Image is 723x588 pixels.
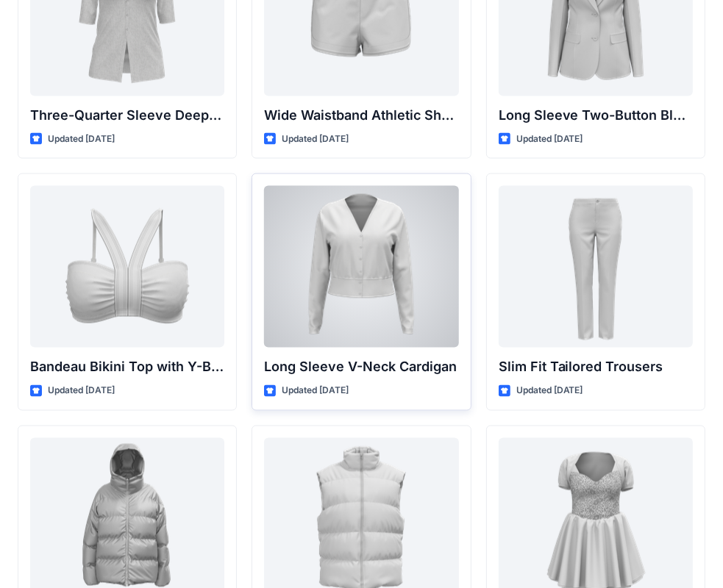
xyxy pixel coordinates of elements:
[282,383,349,398] p: Updated [DATE]
[499,356,693,377] p: Slim Fit Tailored Trousers
[264,105,458,126] p: Wide Waistband Athletic Shorts
[499,186,693,348] a: Slim Fit Tailored Trousers
[48,132,115,147] p: Updated [DATE]
[30,356,224,377] p: Bandeau Bikini Top with Y-Back Straps and Stitch Detail
[516,132,583,147] p: Updated [DATE]
[30,186,224,348] a: Bandeau Bikini Top with Y-Back Straps and Stitch Detail
[48,383,115,398] p: Updated [DATE]
[516,383,583,398] p: Updated [DATE]
[30,105,224,126] p: Three-Quarter Sleeve Deep V-Neck Button-Down Top
[499,105,693,126] p: Long Sleeve Two-Button Blazer with Flap Pockets
[264,356,458,377] p: Long Sleeve V-Neck Cardigan
[264,186,458,348] a: Long Sleeve V-Neck Cardigan
[282,132,349,147] p: Updated [DATE]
